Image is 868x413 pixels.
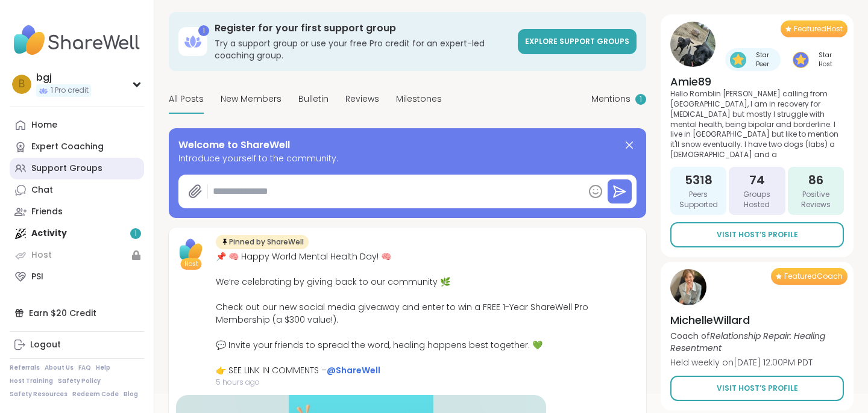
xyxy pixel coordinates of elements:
span: Explore support groups [525,36,629,46]
div: Expert Coaching [31,141,104,153]
div: Chat [31,184,53,196]
a: PSI [10,266,144,288]
div: Support Groups [31,163,102,175]
span: 5 hours ago [216,377,639,388]
span: 1 [640,95,642,105]
a: Referrals [10,364,40,372]
span: 5318 [685,172,712,188]
span: 1 Pro credit [51,85,89,96]
a: Help [96,364,110,372]
span: New Members [221,93,281,105]
a: Host [10,244,144,266]
div: bgj [36,71,91,84]
span: Positive Reviews [793,190,839,210]
img: ShareWell [176,235,206,265]
span: b [19,76,25,92]
h4: MichelleWillard [670,312,844,328]
h3: Try a support group or use your free Pro credit for an expert-led coaching group. [215,37,511,61]
div: PSI [31,271,43,283]
a: @ShareWell [327,364,380,376]
a: About Us [45,364,74,372]
p: Held weekly on [DATE] 12:00PM PDT [670,356,844,368]
i: Relationship Repair: Healing Resentment [670,330,825,354]
a: Safety Policy [58,377,101,385]
span: Featured Host [794,24,843,34]
div: Friends [31,206,63,218]
span: Star Host [811,51,839,69]
a: Explore support groups [518,29,637,54]
a: Chat [10,179,144,201]
div: Pinned by ShareWell [216,235,309,249]
a: Blog [124,390,138,399]
h3: Register for your first support group [215,22,511,35]
img: Amie89 [670,22,715,67]
a: Support Groups [10,158,144,179]
span: Bulletin [298,93,329,105]
span: Visit Host’s Profile [717,229,798,240]
img: Star Host [793,52,809,68]
a: Friends [10,201,144,223]
span: Host [184,259,198,269]
div: 1 [198,25,209,36]
span: Featured Coach [784,272,843,281]
div: Home [31,119,57,131]
a: Safety Resources [10,390,68,399]
div: 📌 🧠 Happy World Mental Health Day! 🧠 We’re celebrating by giving back to our community 🌿 Check ou... [216,250,639,377]
span: Introduce yourself to the community. [178,152,637,165]
a: Logout [10,334,144,356]
img: ShareWell Nav Logo [10,19,144,61]
span: Peers Supported [675,190,722,210]
img: Star Peer [730,52,746,68]
a: Visit Host’s Profile [670,376,844,401]
p: Hello Ramblin [PERSON_NAME] calling from [GEOGRAPHIC_DATA], I am in recovery for [MEDICAL_DATA] b... [670,89,844,160]
span: Star Peer [749,51,776,69]
span: 86 [808,172,823,188]
a: Host Training [10,377,53,385]
a: FAQ [78,364,91,372]
span: 74 [749,172,765,188]
a: Visit Host’s Profile [670,222,844,247]
span: Mentions [591,93,631,105]
span: Visit Host’s Profile [717,383,798,394]
div: Host [31,249,52,261]
p: Coach of [670,330,844,354]
span: Welcome to ShareWell [178,138,290,152]
a: Home [10,114,144,136]
span: All Posts [169,93,204,105]
a: Expert Coaching [10,136,144,158]
a: Redeem Code [72,390,119,399]
div: Logout [30,339,61,351]
span: Milestones [396,93,442,105]
img: MichelleWillard [670,269,706,305]
div: Earn $20 Credit [10,302,144,324]
h4: Amie89 [670,74,844,89]
span: Reviews [345,93,379,105]
span: Groups Hosted [734,190,780,210]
